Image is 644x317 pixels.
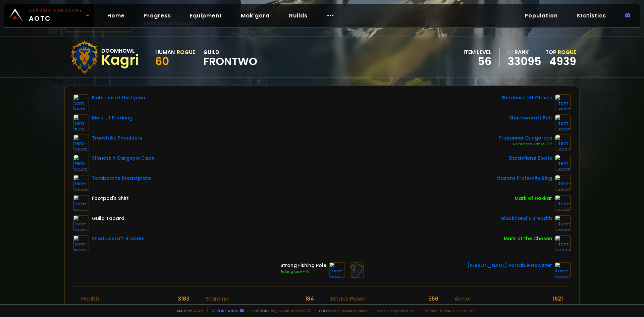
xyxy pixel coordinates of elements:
div: Dodge [454,303,473,311]
div: Top [545,48,576,56]
span: Rogue [558,48,576,56]
span: Support me, [248,308,311,313]
div: Tombstone Breastplate [92,175,151,182]
div: Health [81,295,99,303]
img: item-49 [73,195,89,211]
div: Strong Fishing Pole [280,262,326,269]
div: Blackhand's Breadth [501,215,552,222]
div: Masons Fraternity Ring [496,175,552,182]
a: Population [519,9,563,22]
div: Armor [454,295,471,303]
div: [PERSON_NAME] Portable Howitzer [467,262,552,269]
img: item-17774 [555,235,571,251]
img: item-16713 [555,114,571,130]
span: AOTC [29,7,83,23]
div: 184 [305,295,314,303]
div: item level [464,48,491,56]
a: [DOMAIN_NAME] [340,308,370,313]
div: Footpad's Shirt [92,195,129,202]
img: item-9479 [73,94,89,110]
div: rank [508,48,541,56]
a: Statistics [571,9,611,22]
a: Home [102,9,130,22]
img: item-9533 [555,175,571,191]
img: item-11675 [555,155,571,171]
div: Kagri [101,55,139,65]
img: item-15411 [73,114,89,130]
a: 4939 [549,54,576,69]
div: Intellect [206,303,228,311]
a: 33095 [508,56,541,66]
a: Equipment [184,9,227,22]
div: Mark of Hakkar [515,195,552,202]
a: Classic HardcoreAOTC [4,4,94,27]
div: Melee critic [330,303,361,311]
div: 3183 [178,295,190,303]
a: a fan [193,308,203,313]
div: Human [155,48,175,56]
a: Mak'gora [235,9,275,22]
img: item-16710 [73,235,89,251]
img: item-12927 [73,135,89,151]
div: 56 [464,56,491,66]
img: item-10780 [555,195,571,211]
div: 35 [307,303,314,311]
a: Progress [138,9,176,22]
div: Truestrike Shoulders [92,135,142,142]
div: 19 % [553,303,563,311]
div: 100 [181,303,190,311]
div: Attack Power [330,295,366,303]
img: item-9624 [555,135,571,151]
div: Energy [81,303,99,311]
div: Rogue [177,48,195,56]
img: item-13397 [73,155,89,171]
span: Made by [173,308,203,313]
div: 1621 [553,295,563,303]
div: guild [203,48,257,66]
div: Doomhowl [101,47,139,55]
div: Shadowcraft Bracers [92,235,145,242]
div: 556 [428,295,438,303]
div: Stoneskin Gargoyle Cape [92,155,155,162]
div: Embrace of the Lycan [92,94,145,101]
div: Stamina [206,295,229,303]
img: item-16712 [555,94,571,110]
div: Triprunner Dungarees [498,135,552,142]
div: Mark of the Chosen [504,235,552,242]
div: Shadowcraft Belt [509,114,552,121]
img: item-13944 [73,175,89,191]
a: Buy me a coffee [277,308,311,313]
a: Guilds [283,9,313,22]
div: Reinforced Armor +32 [498,142,552,147]
span: Checkout [315,308,370,313]
img: item-6365 [329,262,345,278]
div: Mark of Fordring [92,114,132,121]
a: Privacy [440,308,454,313]
a: Report a bug [212,308,238,313]
div: Shadowcraft Gloves [501,94,552,101]
div: 16 % [429,303,438,311]
span: Frontwo [203,56,257,66]
img: item-5976 [73,215,89,231]
img: item-13380 [555,262,571,278]
div: Fishing Lure +75 [280,269,326,274]
div: Guild Tabard [92,215,124,222]
a: Consent [457,308,475,313]
span: 60 [155,54,169,69]
span: v. d752d5 - production [374,308,414,313]
small: Classic Hardcore [29,7,83,13]
a: Terms [425,308,437,313]
div: Shadefiend Boots [508,155,552,162]
img: item-13965 [555,215,571,231]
